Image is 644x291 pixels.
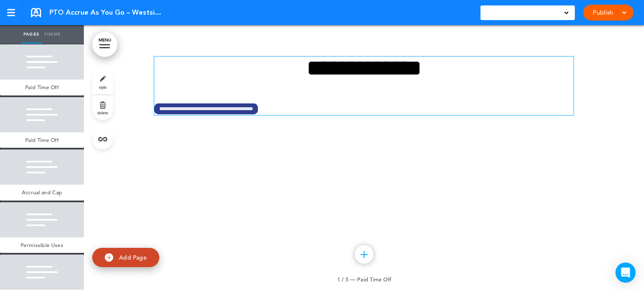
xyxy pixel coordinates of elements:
[105,253,113,262] img: add.svg
[49,8,163,17] span: PTO Accrue As You Go – Westside Non-Union
[99,85,106,90] span: style
[350,276,356,283] span: —
[21,242,63,249] span: Permissible Uses
[25,84,59,91] span: Paid Time Off
[42,25,63,44] a: Theme
[92,70,113,95] a: style
[357,276,391,283] span: Paid Time Off
[92,95,113,120] a: delete
[337,276,348,283] span: 1 / 5
[22,189,62,196] span: Accrual and Cap
[589,5,616,21] a: Publish
[92,248,159,268] a: Add Page
[21,25,42,44] a: Pages
[119,253,147,261] span: Add Page
[97,110,108,115] span: delete
[92,32,117,57] a: MENU
[615,263,636,283] div: Open Intercom Messenger
[25,136,59,144] span: Paid Time Off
